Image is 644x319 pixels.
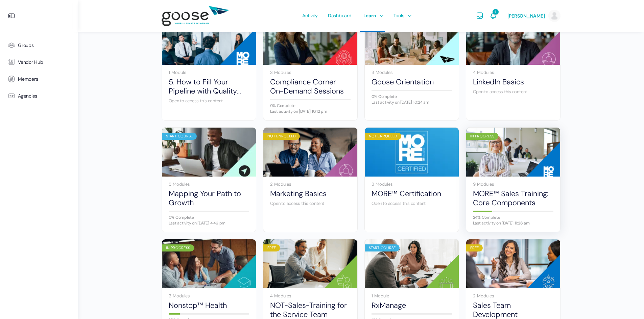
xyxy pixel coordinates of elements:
[169,182,249,186] div: 5 Modules
[169,98,249,104] div: Open to access this content
[365,128,459,177] a: Not Enrolled
[372,77,452,86] a: Goose Orientation
[466,16,560,65] a: Not Enrolled
[473,215,553,219] div: 24% Complete
[365,133,402,140] div: Not Enrolled
[372,201,452,207] div: Open to access this content
[3,87,74,104] a: Agencies
[169,294,249,298] div: 2 Modules
[372,189,452,198] a: MORE™ Certification
[162,244,194,251] div: In Progress
[3,54,74,71] a: Vendor Hub
[466,239,560,288] a: Free
[372,95,452,99] div: 0% Complete
[372,182,452,186] div: 8 Modules
[372,100,452,104] div: Last activity on [DATE] 10:24 am
[162,133,197,140] div: Start Course
[263,239,357,288] a: Free
[473,189,553,208] a: MORE™ Sales Training: Core Components
[270,70,351,75] div: 3 Modules
[466,133,499,140] div: In Progress
[270,182,351,186] div: 2 Modules
[18,43,34,48] span: Groups
[18,59,43,65] span: Vendor Hub
[270,294,351,298] div: 4 Modules
[507,13,545,19] span: [PERSON_NAME]
[263,244,280,251] div: Free
[162,16,256,65] a: Not Enrolled
[466,244,483,251] div: Free
[473,221,553,225] div: Last activity on [DATE] 11:26 am
[263,133,300,140] div: Not Enrolled
[18,93,37,99] span: Agencies
[473,70,553,75] div: 4 Modules
[473,182,553,186] div: 9 Modules
[493,9,498,15] span: 6
[473,89,553,95] div: Open to access this content
[473,77,553,86] a: LinkedIn Basics
[365,244,400,251] div: Start Course
[18,76,38,82] span: Members
[270,201,351,207] div: Open to access this content
[466,128,560,177] a: In Progress
[3,71,74,87] a: Members
[270,189,351,198] a: Marketing Basics
[169,221,249,225] div: Last activity on [DATE] 4:46 pm
[270,77,351,96] a: Compliance Corner On-Demand Sessions
[372,294,452,298] div: 1 Module
[263,16,357,65] a: Start Course
[169,189,249,208] a: Mapping Your Path to Growth
[372,301,452,310] a: RxManage
[162,239,256,288] a: In Progress
[270,104,351,108] div: 0% Complete
[162,128,256,177] a: Start Course
[169,77,249,96] a: 5. How to Fill Your Pipeline with Quality Prospects
[270,109,351,113] div: Last activity on [DATE] 10:12 pm
[372,70,452,75] div: 3 Modules
[169,70,249,75] div: 1 Module
[263,128,357,177] a: Not Enrolled
[473,294,553,298] div: 2 Modules
[365,16,459,65] a: Start Course
[169,215,249,219] div: 0% Complete
[3,37,74,54] a: Groups
[365,239,459,288] a: Start Course
[169,301,249,310] a: Nonstop™ Health
[610,287,644,319] iframe: Chat Widget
